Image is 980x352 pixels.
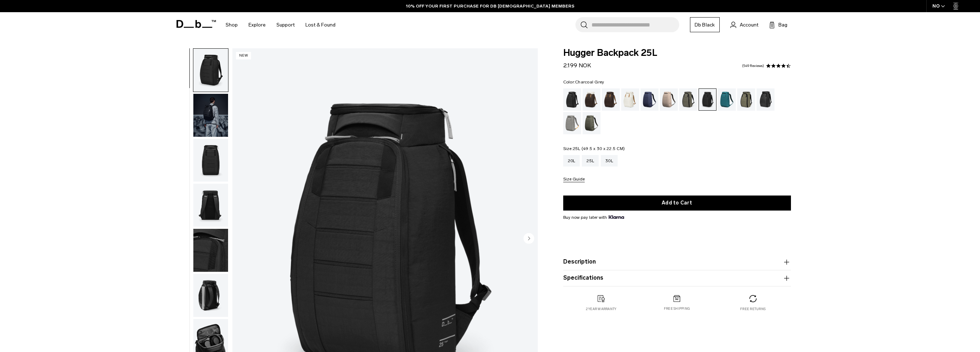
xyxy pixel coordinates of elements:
[193,49,228,92] img: Hugger Backpack 25L Charcoal Grey
[609,215,624,219] img: {"height" => 20, "alt" => "Klarna"}
[226,12,238,38] a: Shop
[563,196,791,211] button: Add to Cart
[583,88,600,111] a: Cappuccino
[220,12,341,38] nav: Main Navigation
[601,155,618,167] a: 30L
[769,20,787,29] button: Bag
[778,21,787,29] span: Bag
[575,79,604,85] span: Charcoal Grey
[740,307,766,312] p: Free returns
[582,155,599,167] a: 25L
[641,88,658,111] a: Blue Hour
[563,48,791,58] span: Hugger Backpack 25L
[523,233,534,245] button: Next slide
[757,88,774,111] a: Reflective Black
[193,48,228,92] button: Hugger Backpack 25L Charcoal Grey
[406,3,574,9] a: 10% OFF YOUR FIRST PURCHASE FOR DB [DEMOGRAPHIC_DATA] MEMBERS
[563,155,580,167] a: 20L
[563,177,585,182] button: Size Guide
[699,88,716,111] a: Charcoal Grey
[563,214,624,221] span: Buy now pay later with
[690,17,720,32] a: Db Black
[730,20,758,29] a: Account
[660,88,678,111] a: Fogbow Beige
[563,146,625,151] legend: Size:
[563,80,604,84] legend: Color:
[305,12,335,38] a: Lost & Found
[193,274,228,317] button: Hugger Backpack 25L Charcoal Grey
[193,183,228,227] button: Hugger Backpack 25L Charcoal Grey
[563,274,791,283] button: Specifications
[193,94,228,137] img: Hugger Backpack 25L Charcoal Grey
[193,93,228,137] button: Hugger Backpack 25L Charcoal Grey
[276,12,295,38] a: Support
[563,62,591,69] span: 2.199 NOK
[248,12,266,38] a: Explore
[740,21,758,29] span: Account
[563,258,791,266] button: Description
[193,139,228,182] img: Hugger Backpack 25L Charcoal Grey
[679,88,697,111] a: Forest Green
[563,88,581,111] a: Black Out
[193,184,228,227] img: Hugger Backpack 25L Charcoal Grey
[193,274,228,317] img: Hugger Backpack 25L Charcoal Grey
[236,52,251,59] p: New
[718,88,736,111] a: Midnight Teal
[742,64,764,68] a: 549 reviews
[586,307,617,312] p: 2 year warranty
[621,88,639,111] a: Oatmilk
[583,112,600,134] a: Moss Green
[573,146,625,151] span: 25L (49.5 x 30 x 22.5 CM)
[664,306,690,311] p: Free shipping
[193,229,228,272] img: Hugger Backpack 25L Charcoal Grey
[193,139,228,182] button: Hugger Backpack 25L Charcoal Grey
[193,228,228,272] button: Hugger Backpack 25L Charcoal Grey
[602,88,620,111] a: Espresso
[563,112,581,134] a: Sand Grey
[737,88,755,111] a: Mash Green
